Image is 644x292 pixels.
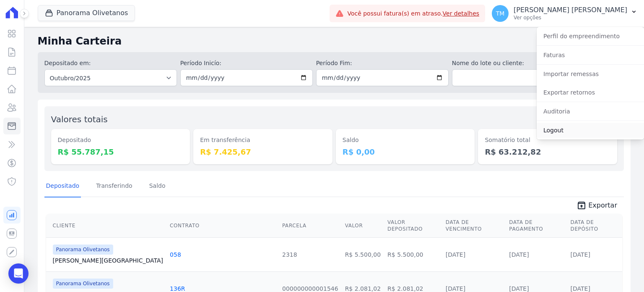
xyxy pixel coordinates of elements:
[343,136,468,145] dt: Saldo
[342,214,384,238] th: Valor
[170,285,185,292] a: 136R
[53,279,113,289] span: Panorama Olivetanos
[53,256,163,265] a: [PERSON_NAME][GEOGRAPHIC_DATA]
[446,285,465,292] a: [DATE]
[200,136,326,145] dt: Em transferência
[571,285,590,292] a: [DATE]
[485,2,644,25] button: TM [PERSON_NAME] [PERSON_NAME] Ver opções
[166,214,279,238] th: Contrato
[570,200,624,212] a: unarchive Exportar
[53,245,113,255] span: Panorama Olivetanos
[514,6,627,14] p: [PERSON_NAME] [PERSON_NAME]
[446,251,465,258] a: [DATE]
[567,214,622,238] th: Data de Depósito
[282,251,297,258] a: 2318
[342,237,384,271] td: R$ 5.500,00
[506,214,567,238] th: Data de Pagamento
[44,60,91,66] label: Depositado em:
[51,114,108,124] label: Valores totais
[44,176,81,197] a: Depositado
[38,34,631,49] h2: Minha Carteira
[279,214,342,238] th: Parcela
[485,146,610,158] dd: R$ 63.212,82
[509,251,529,258] a: [DATE]
[537,66,644,82] a: Importar remessas
[576,200,587,210] i: unarchive
[442,214,506,238] th: Data de Vencimento
[537,29,644,44] a: Perfil do empreendimento
[8,263,29,284] div: Open Intercom Messenger
[170,251,181,258] a: 058
[46,214,166,238] th: Cliente
[537,47,644,63] a: Faturas
[343,146,468,158] dd: R$ 0,00
[443,10,480,17] a: Ver detalhes
[384,237,442,271] td: R$ 5.500,00
[537,123,644,138] a: Logout
[94,176,134,197] a: Transferindo
[509,285,529,292] a: [DATE]
[347,9,479,18] span: Você possui fatura(s) em atraso.
[452,59,584,68] label: Nome do lote ou cliente:
[38,5,135,21] button: Panorama Olivetanos
[58,146,184,158] dd: R$ 55.787,15
[148,176,167,197] a: Saldo
[514,14,627,21] p: Ver opções
[496,11,505,16] span: TM
[200,146,326,158] dd: R$ 7.425,67
[571,251,590,258] a: [DATE]
[180,59,313,68] label: Período Inicío:
[316,59,449,68] label: Período Fim:
[537,85,644,100] a: Exportar retornos
[485,136,610,145] dt: Somatório total
[588,200,617,210] span: Exportar
[537,104,644,119] a: Auditoria
[282,285,338,292] a: 000000000001546
[384,214,442,238] th: Valor Depositado
[58,136,184,145] dt: Depositado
